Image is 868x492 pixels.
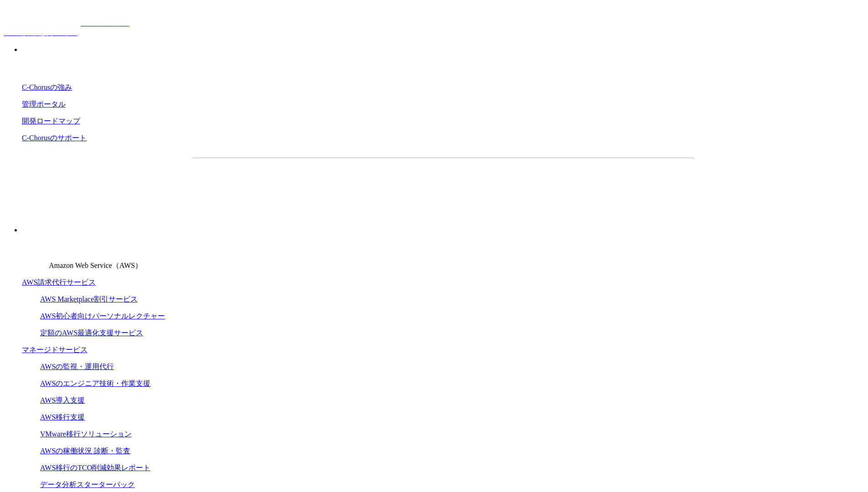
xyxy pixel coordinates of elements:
span: Amazon Web Service（AWS） [49,261,142,269]
a: まずは相談する [448,173,595,195]
a: AWS導入支援 [40,396,85,404]
p: サービス [22,225,864,235]
a: VMware移行ソリューション [40,430,132,438]
a: AWS初心者向けパーソナルレクチャー [40,312,165,320]
a: AWSの稼働状況 診断・監査 [40,447,130,455]
a: データ分析スターターパック [40,481,135,488]
a: AWS移行支援 [40,413,85,421]
a: AWS移行のTCO削減効果レポート [40,464,150,471]
p: 強み [22,45,864,55]
a: AWS Marketplace割引サービス [40,295,138,303]
img: 矢印 [580,182,587,186]
a: AWSの監視・運用代行 [40,363,114,370]
img: Amazon Web Service（AWS） [22,242,47,268]
a: C-Chorusの強み [22,83,72,91]
a: マネージドサービス [22,346,87,354]
a: AWSのエンジニア技術・作業支援 [40,379,150,387]
a: AWS総合支援サービス C-Chorus NHN テコラスAWS総合支援サービス [4,19,129,36]
a: C-Chorusのサポート [22,134,87,142]
a: 管理ポータル [22,100,66,108]
a: 資料を請求する [292,173,439,195]
a: 定額のAWS最適化支援サービス [40,329,143,337]
a: AWS請求代行サービス [22,278,96,286]
img: 矢印 [424,182,431,186]
a: 開発ロードマップ [22,117,80,125]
